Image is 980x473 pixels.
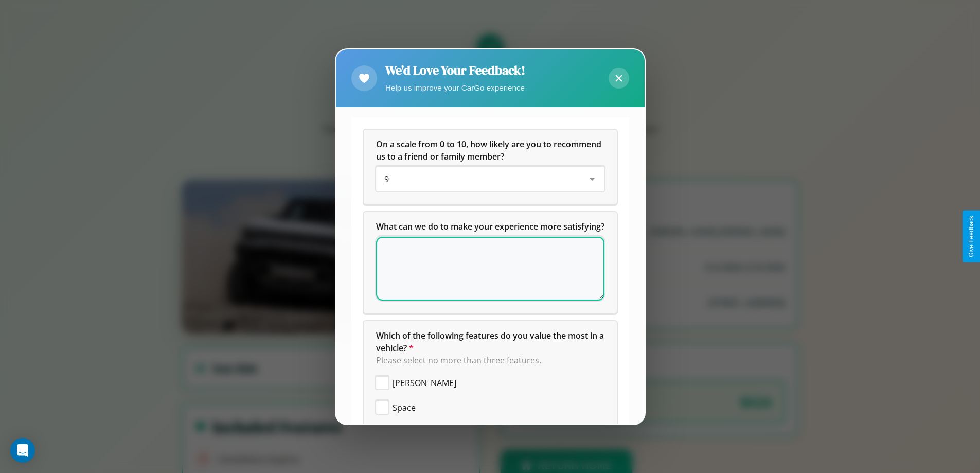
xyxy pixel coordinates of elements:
span: [PERSON_NAME] [393,377,456,389]
div: Give Feedback [968,216,975,257]
span: Space [393,401,416,414]
span: On a scale from 0 to 10, how likely are you to recommend us to a friend or family member? [376,138,603,162]
h2: We'd Love Your Feedback! [385,62,525,79]
div: On a scale from 0 to 10, how likely are you to recommend us to a friend or family member? [364,130,617,204]
p: Help us improve your CarGo experience [385,81,525,95]
div: Open Intercom Messenger [10,438,35,463]
span: Please select no more than three features. [376,355,541,366]
span: 9 [384,173,389,185]
h5: On a scale from 0 to 10, how likely are you to recommend us to a friend or family member? [376,138,604,163]
span: Which of the following features do you value the most in a vehicle? [376,330,606,354]
span: What can we do to make your experience more satisfying? [376,221,604,232]
div: On a scale from 0 to 10, how likely are you to recommend us to a friend or family member? [376,167,604,191]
